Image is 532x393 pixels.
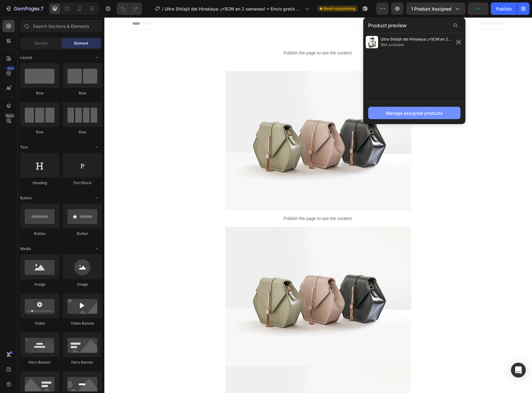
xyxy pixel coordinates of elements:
div: Video [20,321,59,326]
span: Toggle open [92,142,102,152]
div: Image [20,282,59,287]
span: Need republishing [324,6,355,11]
div: Hero Banner [20,360,59,365]
span: 984 available [381,42,452,48]
div: 450 [6,66,15,71]
div: Heading [20,180,59,186]
div: Row [20,129,59,135]
div: Publish [496,6,512,12]
span: / [162,6,163,12]
p: Publish the page to see the content. [126,32,302,39]
span: Toggle open [92,244,102,254]
input: Search Sections & Elements [20,20,102,32]
span: 1 product assigned [411,6,451,12]
iframe: Design area [104,17,532,393]
button: Publish [491,2,517,15]
div: Text Block [63,180,102,186]
span: Layout [20,55,32,60]
div: Video Banner [63,321,102,326]
span: Section [34,41,48,46]
span: Ultra Shilajit del Himalaya: ¡+5CM en 2 semanas! + Envío gratis ALMA [164,6,303,12]
div: Beta [5,113,15,118]
div: Row [63,129,102,135]
div: Undo/Redo [117,2,142,15]
p: 7 [41,5,43,12]
span: Toggle open [92,53,102,63]
div: Button [63,231,102,236]
div: Manage assigned products [386,110,443,116]
img: preview-img [366,36,378,48]
button: 7 [2,2,46,15]
button: Manage assigned products [368,107,460,119]
span: Product preview [368,22,407,29]
span: Button [20,195,32,201]
div: Open Intercom Messenger [511,363,526,378]
span: Toggle open [92,193,102,203]
div: Row [20,90,59,96]
div: Button [20,231,59,236]
div: Hero Banner [63,360,102,365]
span: Ultra Shilajit del Himalaya: ¡+5CM en 2 semanas! + envío gratis a todo [GEOGRAPHIC_DATA] [381,37,452,42]
button: 1 product assigned [406,2,465,15]
span: Element [74,41,88,46]
span: Text [20,145,28,150]
div: Row [63,90,102,96]
p: Publish the page to see the content. [121,198,307,205]
div: Image [63,282,102,287]
span: Media [20,246,31,252]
